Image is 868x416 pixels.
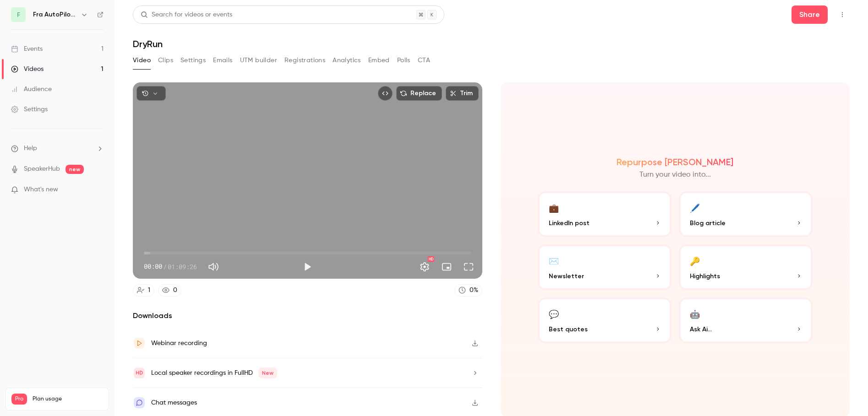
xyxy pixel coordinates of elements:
button: Turn on miniplayer [437,258,456,276]
button: Mute [204,258,223,276]
h2: Downloads [133,310,482,321]
button: Play [298,258,317,276]
div: 🔑 [690,254,700,268]
span: Help [24,144,37,153]
iframe: Noticeable Trigger [93,186,104,194]
span: F [17,10,20,20]
div: 💼 [549,200,559,215]
h6: Fra AutoPilot til TimeLog [33,10,77,19]
span: Highlights [690,271,720,281]
button: 🖊️Blog article [679,191,813,237]
button: Embed video [378,86,393,101]
button: Emails [213,53,232,68]
button: Registrations [284,53,325,68]
span: Blog article [690,218,726,228]
div: 0 % [469,286,478,295]
button: ✉️Newsletter [538,244,671,290]
button: Polls [397,53,410,68]
a: 0% [454,284,482,297]
div: Videos [11,65,44,74]
button: Trim [446,86,479,101]
div: Webinar recording [151,338,207,349]
button: UTM builder [240,53,277,68]
button: 🔑Highlights [679,244,813,290]
h2: Repurpose [PERSON_NAME] [617,157,733,167]
div: 00:00 [144,262,197,271]
a: 1 [133,284,154,297]
button: Clips [158,53,173,68]
span: 01:09:26 [168,262,197,271]
div: Audience [11,85,52,94]
div: Search for videos or events [141,10,232,20]
button: 💼LinkedIn post [538,191,671,237]
div: HD [428,256,434,262]
button: Replace [396,86,442,101]
span: Plan usage [33,395,103,403]
span: What's new [24,185,58,194]
div: Local speaker recordings in FullHD [151,367,277,378]
div: 0 [173,286,177,295]
span: Pro [11,394,27,405]
div: Events [11,44,43,54]
span: Ask Ai... [690,324,712,334]
div: 1 [148,286,150,295]
button: Settings [415,258,434,276]
span: new [66,165,84,174]
h1: DryRun [133,38,850,49]
span: Best quotes [549,324,588,334]
a: 0 [158,284,181,297]
span: New [258,367,277,378]
span: 00:00 [144,262,162,271]
div: Chat messages [151,397,197,408]
button: CTA [418,53,430,68]
div: ✉️ [549,254,559,268]
button: 🤖Ask Ai... [679,297,813,343]
span: LinkedIn post [549,218,590,228]
button: Analytics [333,53,361,68]
button: Video [133,53,151,68]
div: 🖊️ [690,200,700,215]
span: / [163,262,167,271]
div: 💬 [549,307,559,321]
p: Turn your video into... [639,169,711,180]
li: help-dropdown-opener [11,144,104,153]
button: Share [792,5,828,24]
button: Full screen [459,258,478,276]
div: Settings [11,105,48,114]
a: SpeakerHub [24,164,60,174]
button: 💬Best quotes [538,297,671,343]
button: Settings [180,53,206,68]
div: 🤖 [690,307,700,321]
button: Embed [368,53,390,68]
button: Top Bar Actions [835,7,850,22]
span: Newsletter [549,271,584,281]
